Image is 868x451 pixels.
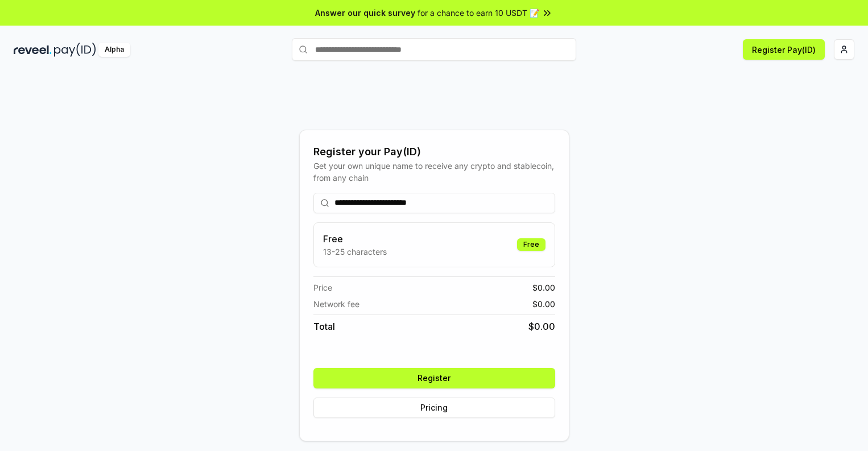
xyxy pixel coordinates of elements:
[532,298,555,310] span: $ 0.00
[418,7,539,19] span: for a chance to earn 10 USDT 📝
[315,7,415,19] span: Answer our quick survey
[528,320,555,333] span: $ 0.00
[323,246,387,258] p: 13-25 characters
[14,43,52,57] img: reveel_dark
[313,144,555,160] div: Register your Pay(ID)
[743,39,825,60] button: Register Pay(ID)
[313,298,359,310] span: Network fee
[313,282,332,293] span: Price
[54,43,96,57] img: pay_id
[532,282,555,293] span: $ 0.00
[313,398,555,418] button: Pricing
[313,320,335,333] span: Total
[313,160,555,184] div: Get your own unique name to receive any crypto and stablecoin, from any chain
[98,43,130,57] div: Alpha
[517,238,545,251] div: Free
[323,232,387,246] h3: Free
[313,368,555,388] button: Register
